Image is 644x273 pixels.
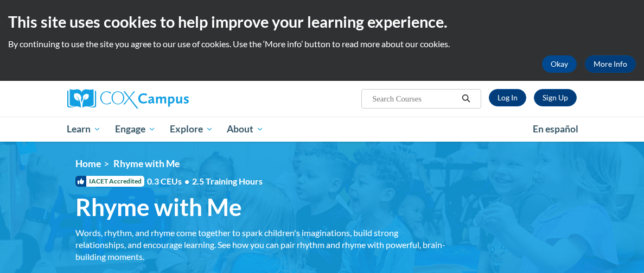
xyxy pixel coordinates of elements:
[534,89,577,106] a: Register
[60,117,109,142] a: Learn
[75,193,242,221] span: Rhyme with Me
[59,117,585,142] div: Main menu
[67,89,226,109] a: Cox Campus
[75,158,101,169] a: Home
[75,227,450,263] div: Words, rhythm, and rhyme come together to spark children's imaginations, build strong relationshi...
[585,55,636,73] a: More Info
[371,92,458,105] input: Search Courses
[108,117,163,142] a: Engage
[163,117,220,142] a: Explore
[533,123,578,135] span: En español
[192,176,263,186] span: 2.5 Training Hours
[489,89,526,106] a: Log In
[227,123,264,136] span: About
[8,38,636,50] p: By continuing to use the site you agree to our use of cookies. Use the ‘More info’ button to read...
[601,230,635,264] iframe: Button to launch messaging window
[526,118,585,141] a: En español
[113,158,180,169] span: Rhyme with Me
[8,11,636,33] h2: This site uses cookies to help improve your learning experience.
[170,123,213,136] span: Explore
[184,176,189,186] span: •
[220,117,271,142] a: About
[115,123,156,136] span: Engage
[458,92,474,105] button: Search
[67,89,189,109] img: Cox Campus
[147,175,263,187] span: 0.3 CEUs
[75,176,144,187] span: IACET Accredited
[67,123,101,136] span: Learn
[542,55,577,73] button: Okay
